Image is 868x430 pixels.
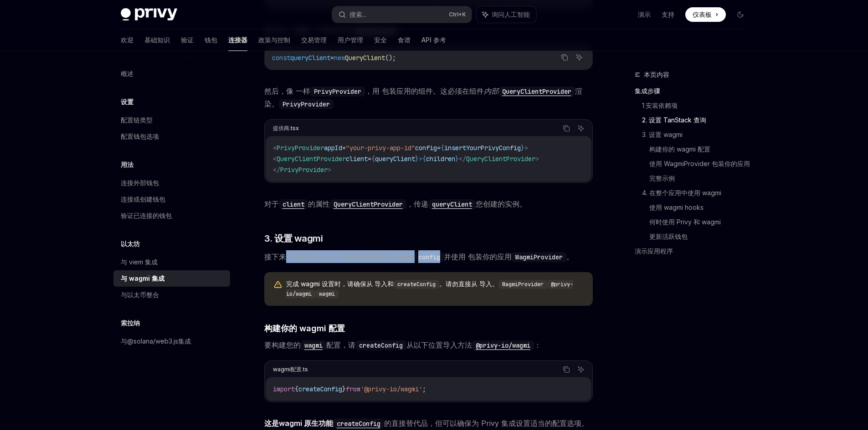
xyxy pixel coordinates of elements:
span: } [521,144,524,152]
a: 连接或创建钱包 [113,191,230,207]
font: 使用 WagmiProvider 包装你的应用 [649,160,750,167]
font: 配置钱包选项 [121,132,159,140]
span: insertYourPrivyConfig [444,144,521,152]
font: 用户管理 [338,36,363,44]
span: "your-privy-app-id" [346,144,415,152]
span: < [273,155,277,163]
a: 完整示例 [649,171,755,186]
svg: 警告 [273,280,282,289]
font: 3. 设置 wagmi [264,233,323,244]
font: 连接器 [228,36,247,44]
font: 提供商.tsx [273,125,299,132]
font: 和 [387,280,394,288]
code: createConfig [394,280,439,289]
span: from [346,385,360,393]
font: Ctrl [449,11,458,18]
font: 。 [272,99,279,108]
span: queryClient [290,54,330,62]
a: 钱包 [205,29,217,51]
code: @privy-io/wagmi [286,280,573,298]
a: 食谱 [398,29,411,51]
font: 本页内容 [644,71,669,78]
font: 从以下位置导入方法 [406,340,472,349]
font: 的属性 [308,199,330,208]
font: ，传递 [406,199,428,208]
span: QueryClientProvider [277,155,346,163]
font: 以太坊 [121,240,140,248]
a: 与以太币整合 [113,287,230,303]
font: 对于 [264,199,279,208]
font: 与@solana/web3.js集成 [121,337,191,345]
code: PrivyProvider [279,99,334,109]
font: 然后，像 一样 [264,86,310,96]
a: 安全 [374,29,387,51]
font: 4. 在整个应用中使用 wagmi [642,189,721,197]
font: 。 [439,280,446,288]
a: 2. 设置 TanStack 查询 [642,113,755,127]
span: createConfig [298,385,342,393]
span: = [342,144,346,152]
font: 询问人工智能 [492,10,530,18]
font: 内部 [484,86,498,96]
font: ： [534,340,541,349]
font: 概述 [121,70,134,77]
code: createConfig [333,419,384,429]
button: 询问人工智能 [575,122,587,134]
code: createConfig [355,340,406,350]
span: config [415,144,437,152]
a: 连接外部钱包 [113,175,230,191]
font: 索拉纳 [121,319,140,327]
span: { [295,385,298,393]
span: ; [422,385,426,393]
font: 更新活跃钱包 [649,233,688,240]
a: 欢迎 [121,29,134,51]
font: 组件 [469,86,484,96]
span: < [273,144,277,152]
a: 1.安装依赖项 [642,98,755,113]
font: 您创建的实例。 [476,199,527,208]
button: 询问人工智能 [476,6,536,23]
code: wagmi [301,340,326,350]
font: 1.安装依赖项 [642,101,678,109]
a: 与 wagmi 集成 [113,270,230,287]
a: 用户管理 [338,29,363,51]
a: @privy-io/wagmi [472,340,534,349]
a: 演示 [638,10,651,19]
font: 请勿直接从 导入 [446,280,492,288]
a: 使用 wagmi hooks [649,200,755,215]
a: QueryClientProvider [330,199,406,208]
button: 复制代码块中的内容 [560,122,572,134]
font: 用法 [121,161,134,168]
font: 连接或创建钱包 [121,195,165,203]
span: > [535,155,539,163]
a: 验证已连接的钱包 [113,207,230,224]
font: 政策与控制 [258,36,290,44]
a: 交易管理 [301,29,327,51]
font: 并使用 包装你的应用 [444,252,512,261]
font: 验证 [181,36,194,44]
button: 切换暗模式 [733,7,748,22]
span: children [426,155,455,163]
span: = [330,54,334,62]
font: 设置 [121,98,134,106]
font: 仪表板 [693,10,712,18]
span: queryClient [375,155,415,163]
span: client [346,155,368,163]
font: 欢迎 [121,36,134,44]
span: { [371,155,375,163]
code: @privy-io/wagmi [472,340,534,350]
font: 何时使用 Privy 和 wagmi [649,218,721,226]
span: = [368,155,371,163]
a: 验证 [181,29,194,51]
font: 构建你的 wagmi 配置 [649,145,710,153]
span: PrivyProvider [280,166,328,174]
a: 何时使用 Privy 和 wagmi [649,215,755,229]
span: { [441,144,444,152]
font: API 参考 [421,36,446,44]
a: 概述 [113,66,230,82]
font: 。 [566,252,574,261]
span: > [419,155,422,163]
a: 这是wagmi 原生功能createConfig [264,419,384,428]
span: QueryClient [345,54,385,62]
font: ，用 包装应用的组件。这必须在 [365,86,469,96]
